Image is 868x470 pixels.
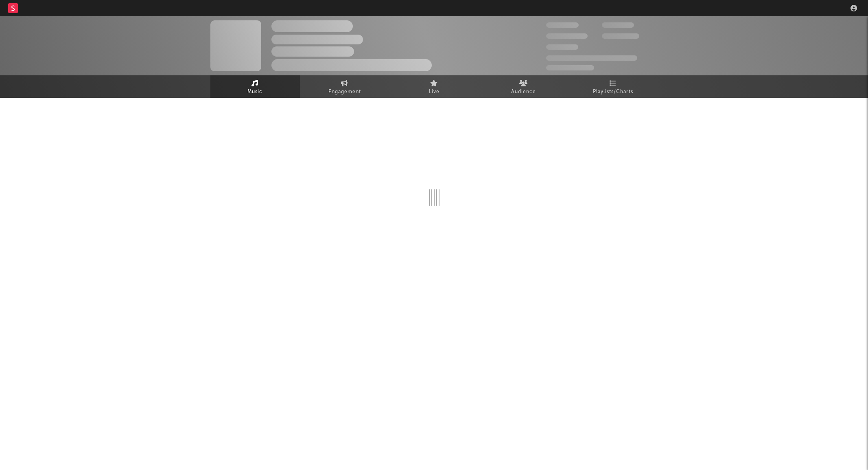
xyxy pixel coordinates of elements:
[511,87,536,97] span: Audience
[210,75,300,98] a: Music
[389,75,479,98] a: Live
[247,87,262,97] span: Music
[429,87,439,97] span: Live
[546,55,637,61] span: 50,000,000 Monthly Listeners
[593,87,633,97] span: Playlists/Charts
[602,22,634,28] span: 100,000
[546,33,588,39] span: 50,000,000
[479,75,568,98] a: Audience
[546,65,594,70] span: Jump Score: 85.0
[328,87,361,97] span: Engagement
[602,33,639,39] span: 1,000,000
[546,22,579,28] span: 300,000
[568,75,658,98] a: Playlists/Charts
[546,44,578,50] span: 100,000
[300,75,389,98] a: Engagement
